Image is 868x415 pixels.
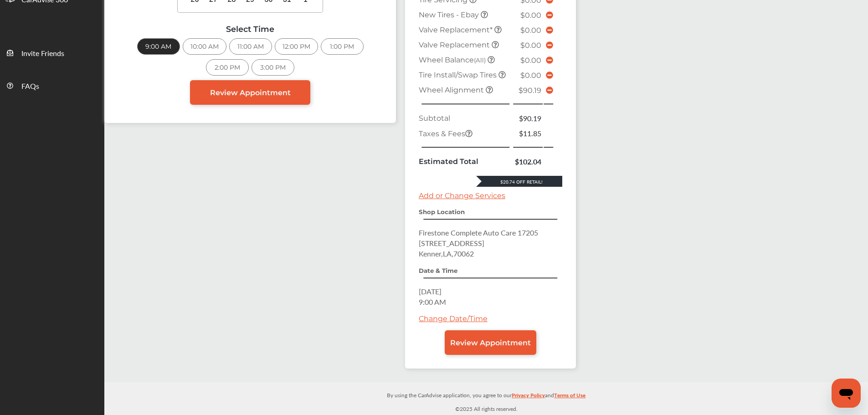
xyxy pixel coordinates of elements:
[476,179,562,185] div: $20.74 Off Retail!
[416,111,513,126] td: Subtotal
[21,48,64,60] span: Invite Friends
[104,382,868,415] div: © 2025 All rights reserved.
[419,267,457,274] strong: Date & Time
[104,390,868,400] p: By using the CarAdvise application, you agree to our and
[419,238,484,248] span: [STREET_ADDRESS]
[419,129,473,138] span: Taxes & Fees
[419,227,538,238] span: Firestone Complete Auto Care 17205
[419,26,494,34] span: Valve Replacement*
[419,248,474,259] span: Kenner , LA , 70062
[252,59,294,76] div: 3:00 PM
[419,56,488,64] span: Wheel Balance
[513,126,544,141] td: $11.85
[520,56,541,65] span: $0.00
[419,10,481,19] span: New Tires - Ebay
[21,81,39,92] span: FAQs
[113,24,387,34] div: Select Time
[520,11,541,20] span: $0.00
[137,38,180,55] div: 9:00 AM
[520,71,541,80] span: $0.00
[450,338,531,347] span: Review Appointment
[513,111,544,126] td: $90.19
[520,26,541,35] span: $0.00
[229,38,272,55] div: 11:00 AM
[520,41,541,50] span: $0.00
[474,56,486,64] small: (All)
[419,86,486,94] span: Wheel Alignment
[419,71,498,79] span: Tire Install/Swap Tires
[419,208,465,215] strong: Shop Location
[210,88,291,97] span: Review Appointment
[419,191,505,200] a: Add or Change Services
[206,59,249,76] div: 2:00 PM
[419,297,446,307] span: 9:00 AM
[519,86,541,95] span: $90.19
[183,38,226,55] div: 10:00 AM
[513,154,544,169] td: $102.04
[554,390,586,404] a: Terms of Use
[419,41,492,49] span: Valve Replacement
[419,286,442,297] span: [DATE]
[512,390,545,404] a: Privacy Policy
[416,154,513,169] td: Estimated Total
[321,38,364,55] div: 1:00 PM
[445,330,536,355] a: Review Appointment
[419,314,488,323] a: Change Date/Time
[832,379,861,408] iframe: Button to launch messaging window
[275,38,318,55] div: 12:00 PM
[190,80,310,105] a: Review Appointment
